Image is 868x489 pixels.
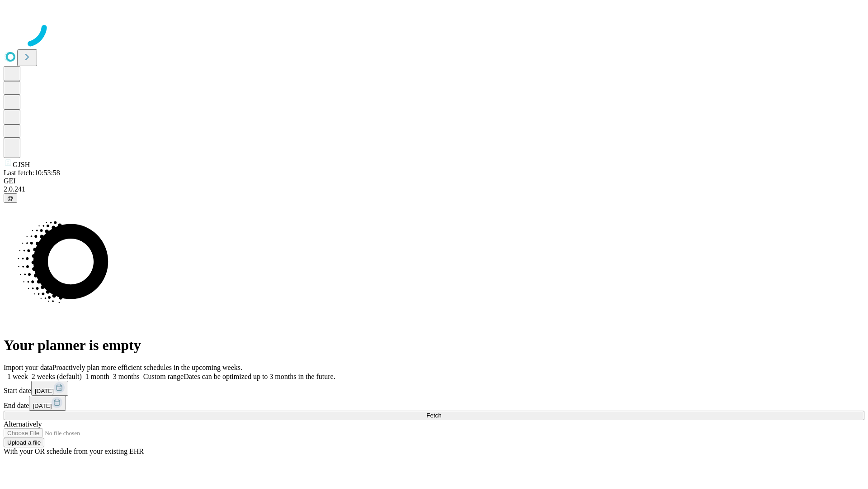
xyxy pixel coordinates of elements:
[4,337,864,354] h1: Your planner is empty
[32,373,82,380] span: 2 weeks (default)
[4,411,864,420] button: Fetch
[113,373,140,380] span: 3 months
[4,420,42,428] span: Alternatively
[4,169,60,177] span: Last fetch: 10:53:58
[31,381,68,396] button: [DATE]
[4,438,44,447] button: Upload a file
[29,396,66,411] button: [DATE]
[4,364,52,371] span: Import your data
[4,396,864,411] div: End date
[13,161,30,168] span: GJSH
[7,373,28,380] span: 1 week
[85,373,109,380] span: 1 month
[4,381,864,396] div: Start date
[33,403,52,409] span: [DATE]
[52,364,242,371] span: Proactively plan more efficient schedules in the upcoming weeks.
[143,373,184,380] span: Custom range
[4,193,17,203] button: @
[35,388,54,394] span: [DATE]
[184,373,335,380] span: Dates can be optimized up to 3 months in the future.
[4,185,864,193] div: 2.0.241
[426,412,441,419] span: Fetch
[4,177,864,185] div: GEI
[4,447,144,455] span: With your OR schedule from your existing EHR
[7,195,14,201] span: @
